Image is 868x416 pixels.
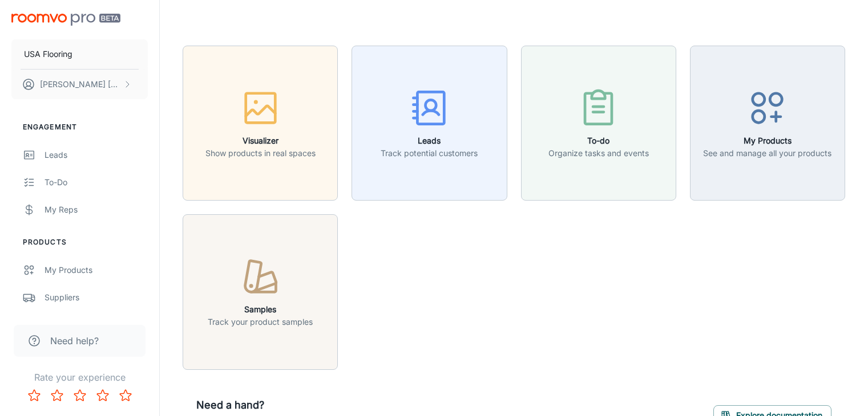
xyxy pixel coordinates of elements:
p: USA Flooring [24,48,72,60]
div: Suppliers [45,291,148,304]
h6: My Products [703,134,831,147]
button: Rate 2 star [46,384,68,407]
button: VisualizerShow products in real spaces [183,46,338,201]
p: Organize tasks and events [548,147,649,160]
button: LeadsTrack potential customers [352,46,507,201]
p: See and manage all your products [703,147,831,160]
img: Roomvo PRO Beta [11,14,120,26]
a: SamplesTrack your product samples [183,286,338,297]
button: My ProductsSee and manage all your products [690,46,845,201]
p: Show products in real spaces [205,147,316,160]
button: USA Flooring [11,39,148,69]
h6: Visualizer [205,134,316,147]
button: Rate 1 star [23,384,46,407]
p: Track your product samples [208,316,313,328]
div: My Products [45,264,148,276]
button: SamplesTrack your product samples [183,214,338,369]
div: To-do [45,176,148,189]
h6: Leads [381,134,478,147]
button: [PERSON_NAME] [PERSON_NAME] [11,70,148,99]
button: Rate 3 star [68,384,91,407]
button: To-doOrganize tasks and events [521,46,676,201]
p: [PERSON_NAME] [PERSON_NAME] [40,78,120,91]
h6: Need a hand? [196,397,509,413]
p: Rate your experience [9,370,150,384]
a: LeadsTrack potential customers [352,117,507,128]
span: Need help? [50,334,99,348]
a: To-doOrganize tasks and events [521,117,676,128]
button: Rate 4 star [91,384,114,407]
p: Track potential customers [381,147,478,160]
h6: To-do [548,134,649,147]
div: Leads [45,149,148,161]
h6: Samples [208,303,313,316]
a: My ProductsSee and manage all your products [690,117,845,128]
div: My Reps [45,203,148,216]
button: Rate 5 star [114,384,137,407]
